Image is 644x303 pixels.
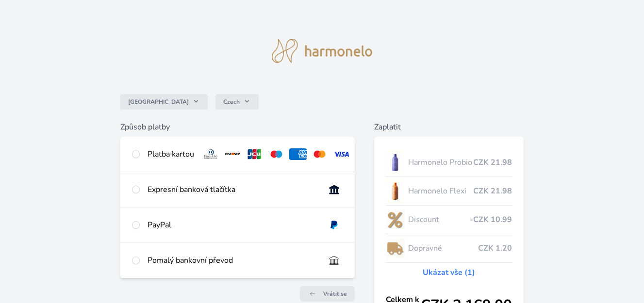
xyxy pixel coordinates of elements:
[300,286,355,302] a: Vrátit se
[478,242,512,254] span: CZK 1.20
[311,148,329,160] img: mc.svg
[148,148,194,160] div: Platba kartou
[423,267,475,278] a: Ukázat vše (1)
[374,121,524,133] h6: Zaplatit
[325,184,343,195] img: onlineBanking_CZ.svg
[272,39,373,63] img: logo.svg
[148,219,317,231] div: PayPal
[332,148,350,160] img: visa.svg
[223,98,240,106] span: Czech
[120,121,355,133] h6: Způsob platby
[202,148,220,160] img: diners.svg
[215,94,259,110] button: Czech
[246,148,264,160] img: jcb.svg
[408,157,474,168] span: Harmonelo Probio
[148,255,317,266] div: Pomalý bankovní převod
[473,157,512,168] span: CZK 21.98
[323,290,347,298] span: Vrátit se
[470,214,512,225] span: -CZK 10.99
[473,185,512,197] span: CZK 21.98
[386,150,404,175] img: CLEAN_PROBIO_se_stinem_x-lo.jpg
[289,148,307,160] img: amex.svg
[325,219,343,231] img: paypal.svg
[408,214,470,225] span: Discount
[408,242,479,254] span: Dopravné
[408,185,474,197] span: Harmonelo Flexi
[267,148,285,160] img: maestro.svg
[386,207,404,232] img: discount-lo.png
[386,236,404,260] img: delivery-lo.png
[120,94,208,110] button: [GEOGRAPHIC_DATA]
[386,179,404,203] img: CLEAN_FLEXI_se_stinem_x-hi_(1)-lo.jpg
[325,255,343,266] img: bankTransfer_IBAN.svg
[224,148,242,160] img: discover.svg
[128,98,189,106] span: [GEOGRAPHIC_DATA]
[148,184,317,195] div: Expresní banková tlačítka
